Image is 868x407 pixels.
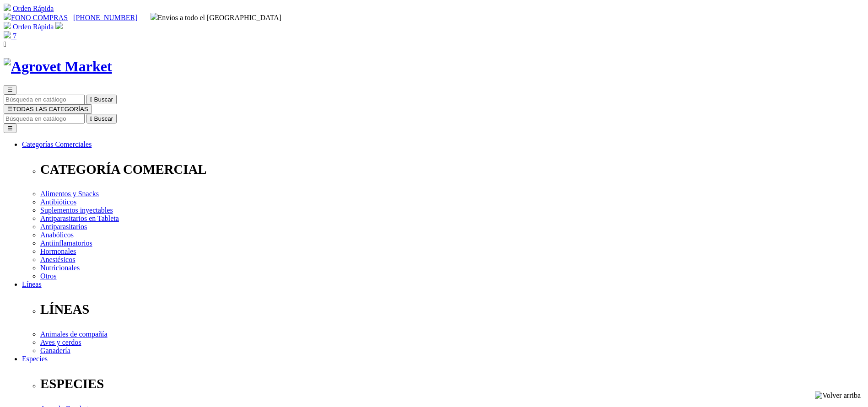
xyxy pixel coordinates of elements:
[40,272,57,280] a: Otros
[22,355,48,363] a: Especies
[40,231,74,239] a: Anabólicos
[4,14,68,21] a: FONO COMPRAS
[73,14,137,21] a: [PHONE_NUMBER]
[4,85,16,95] button: ☰
[7,106,13,112] span: ☰
[815,391,861,400] img: Volver arriba
[40,162,864,177] p: CATEGORÍA COMERCIAL
[4,31,11,38] img: shopping-bag.svg
[40,347,70,354] a: Ganadería
[40,190,99,198] a: Alimentos y Snacks
[94,96,113,103] span: Buscar
[40,330,108,338] a: Animales de compañía
[13,23,54,31] a: Orden Rápida
[90,96,92,103] i: 
[40,214,119,222] a: Antiparasitarios en Tableta
[40,256,75,263] a: Anestésicos
[4,58,112,75] img: Agrovet Market
[4,22,11,29] img: shopping-cart.svg
[40,247,76,255] a: Hormonales
[4,40,6,48] i: 
[40,206,113,214] a: Suplementos inyectables
[40,376,864,391] p: ESPECIES
[4,4,11,11] img: shopping-cart.svg
[13,5,54,12] a: Orden Rápida
[7,86,13,93] span: ☰
[86,95,117,104] button:  Buscar
[86,114,117,123] button:  Buscar
[90,115,92,122] i: 
[4,114,85,123] input: Buscar
[4,104,92,114] button: ☰TODAS LAS CATEGORÍAS
[94,115,113,122] span: Buscar
[22,280,42,288] a: Líneas
[40,302,864,317] p: LÍNEAS
[40,198,76,206] a: Antibióticos
[55,23,63,31] a: Acceda a su cuenta de cliente
[4,32,16,40] a: 7
[151,13,158,20] img: delivery-truck.svg
[151,14,282,21] span: Envíos a todo el [GEOGRAPHIC_DATA]
[40,264,80,272] a: Nutricionales
[40,239,92,247] a: Antiinflamatorios
[13,32,16,40] span: 7
[40,338,81,346] a: Aves y cerdos
[4,123,16,133] button: ☰
[55,22,63,29] img: user.svg
[4,13,11,20] img: phone.svg
[4,95,85,104] input: Buscar
[22,140,92,148] a: Categorías Comerciales
[40,223,87,230] a: Antiparasitarios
